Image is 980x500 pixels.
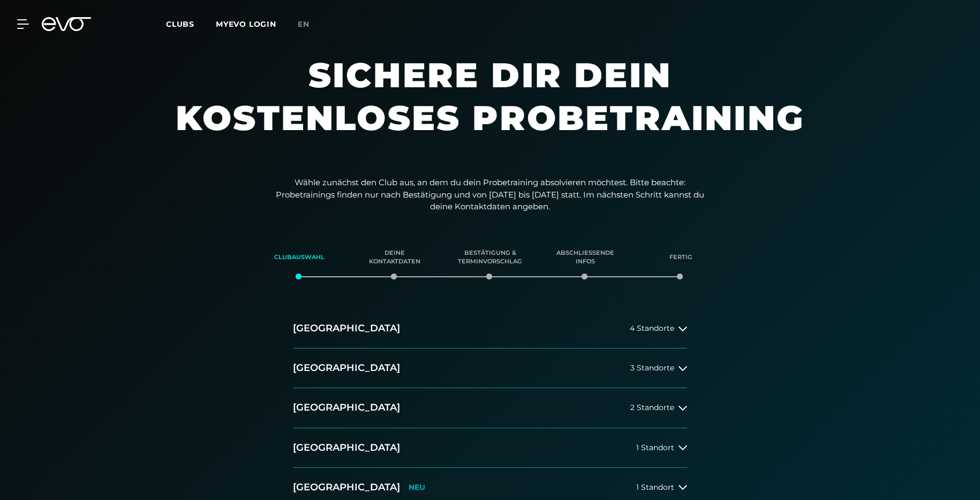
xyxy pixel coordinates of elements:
span: Clubs [166,19,194,29]
button: [GEOGRAPHIC_DATA]3 Standorte [293,349,687,388]
span: 1 Standort [636,483,674,491]
h2: [GEOGRAPHIC_DATA] [293,481,400,494]
span: 3 Standorte [630,364,674,372]
button: [GEOGRAPHIC_DATA]1 Standort [293,428,687,468]
div: Clubauswahl [265,243,334,272]
span: 1 Standort [636,444,674,452]
h2: [GEOGRAPHIC_DATA] [293,401,400,414]
span: 4 Standorte [630,324,674,332]
h1: Sichere dir dein kostenloses Probetraining [169,54,811,161]
a: Clubs [166,19,216,29]
p: Wähle zunächst den Club aus, an dem du dein Probetraining absolvieren möchtest. Bitte beachte: Pr... [276,177,704,213]
div: Deine Kontaktdaten [360,243,429,272]
div: Abschließende Infos [551,243,620,272]
h2: [GEOGRAPHIC_DATA] [293,322,400,335]
button: [GEOGRAPHIC_DATA]4 Standorte [293,309,687,349]
h2: [GEOGRAPHIC_DATA] [293,441,400,454]
a: MYEVO LOGIN [216,19,276,29]
p: NEU [409,483,425,492]
div: Bestätigung & Terminvorschlag [456,243,524,272]
a: en [298,18,322,31]
div: Fertig [646,243,715,272]
h2: [GEOGRAPHIC_DATA] [293,361,400,375]
button: [GEOGRAPHIC_DATA]2 Standorte [293,388,687,428]
span: 2 Standorte [630,404,674,412]
span: en [298,19,310,29]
